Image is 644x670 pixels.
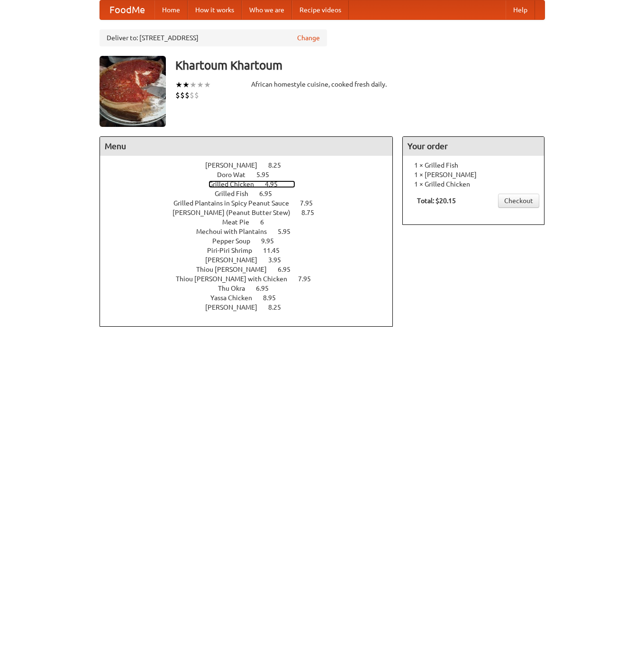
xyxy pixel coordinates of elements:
[154,0,188,19] a: Home
[218,285,286,292] a: Thu Okra 6.95
[217,171,287,179] a: Doro Wat 5.95
[506,0,535,19] a: Help
[215,190,290,197] a: Grilled Fish 6.95
[100,0,154,19] a: FoodMe
[498,194,539,208] a: Checkout
[209,180,295,188] a: Grilled Chicken 4.95
[176,275,297,283] span: Thiou [PERSON_NAME] with Chicken
[204,80,211,90] li: ★
[242,0,292,19] a: Who we are
[180,90,185,100] li: $
[207,247,262,254] span: Piri-Piri Shrimp
[417,197,456,205] b: Total: $20.15
[175,90,180,100] li: $
[205,161,299,169] a: [PERSON_NAME] 8.25
[260,218,273,226] span: 6
[196,266,276,273] span: Thiou [PERSON_NAME]
[215,190,258,197] span: Grilled Fish
[185,90,190,100] li: $
[256,171,279,179] span: 5.95
[292,0,349,19] a: Recipe videos
[222,218,281,226] a: Meat Pie 6
[301,209,324,216] span: 8.75
[176,275,328,283] a: Thiou [PERSON_NAME] with Chicken 7.95
[278,228,300,235] span: 5.95
[100,56,166,127] img: angular.jpg
[205,256,299,264] a: [PERSON_NAME] 3.95
[172,209,332,216] a: [PERSON_NAME] (Peanut Butter Stew) 8.75
[278,266,300,273] span: 6.95
[205,304,267,311] span: [PERSON_NAME]
[298,275,320,283] span: 7.95
[196,228,308,235] a: Mechoui with Plantains 5.95
[268,256,290,264] span: 3.95
[190,80,197,90] li: ★
[259,190,281,197] span: 6.95
[263,247,289,254] span: 11.45
[190,90,194,100] li: $
[263,294,285,302] span: 8.95
[197,80,204,90] li: ★
[268,161,290,169] span: 8.25
[408,161,539,170] li: 1 × Grilled Fish
[251,80,393,89] div: African homestyle cuisine, cooked fresh daily.
[297,33,320,43] a: Change
[205,304,299,311] a: [PERSON_NAME] 8.25
[300,199,322,207] span: 7.95
[100,137,393,156] h4: Menu
[403,137,544,156] h4: Your order
[218,285,254,292] span: Thu Okra
[196,266,308,273] a: Thiou [PERSON_NAME] 6.95
[205,256,267,264] span: [PERSON_NAME]
[212,237,291,245] a: Pepper Soup 9.95
[207,247,297,254] a: Piri-Piri Shrimp 11.45
[212,237,260,245] span: Pepper Soup
[182,80,190,90] li: ★
[196,228,276,235] span: Mechoui with Plantains
[175,80,182,90] li: ★
[188,0,242,19] a: How it works
[265,180,287,188] span: 4.95
[209,180,263,188] span: Grilled Chicken
[175,56,545,75] h3: Khartoum Khartoum
[194,90,199,100] li: $
[172,209,300,216] span: [PERSON_NAME] (Peanut Butter Stew)
[408,170,539,179] li: 1 × [PERSON_NAME]
[205,161,267,169] span: [PERSON_NAME]
[100,29,327,46] div: Deliver to: [STREET_ADDRESS]
[261,237,283,245] span: 9.95
[173,199,299,207] span: Grilled Plantains in Spicy Peanut Sauce
[256,285,278,292] span: 6.95
[268,304,290,311] span: 8.25
[210,294,293,302] a: Yassa Chicken 8.95
[217,171,255,179] span: Doro Wat
[408,179,539,189] li: 1 × Grilled Chicken
[173,199,330,207] a: Grilled Plantains in Spicy Peanut Sauce 7.95
[222,218,259,226] span: Meat Pie
[210,294,262,302] span: Yassa Chicken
